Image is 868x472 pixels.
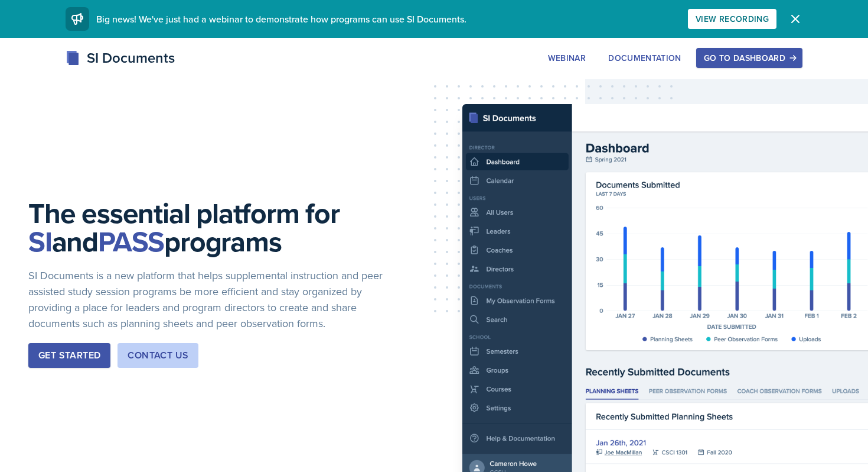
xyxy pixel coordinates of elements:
[704,53,795,63] div: Go to Dashboard
[28,343,110,368] button: Get Started
[38,348,100,363] div: Get Started
[66,47,175,69] div: SI Documents
[548,53,586,63] div: Webinar
[540,48,593,68] button: Webinar
[128,348,188,363] div: Contact Us
[96,12,466,25] span: Big news! We've just had a webinar to demonstrate how programs can use SI Documents.
[118,343,198,368] button: Contact Us
[696,14,769,24] div: View Recording
[688,9,776,29] button: View Recording
[601,48,689,68] button: Documentation
[608,53,681,63] div: Documentation
[696,48,802,68] button: Go to Dashboard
